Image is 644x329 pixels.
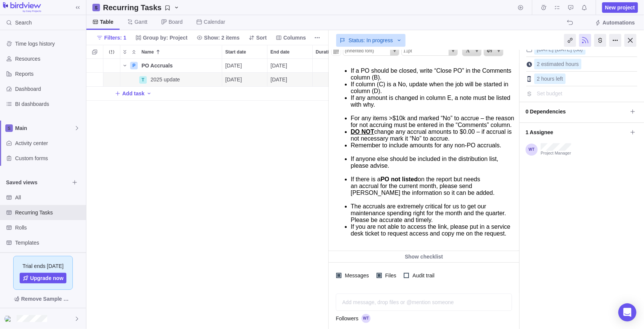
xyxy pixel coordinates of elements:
[15,224,83,231] span: Rolls
[5,314,14,323] div: Wyatt Trostle
[15,124,74,132] span: Main
[267,59,313,73] div: End date
[392,48,398,54] span: select
[537,61,579,67] span: 2 estimated hours
[271,48,290,56] span: End date
[271,76,287,83] span: [DATE]
[100,2,183,13] span: Recurring Tasks
[139,76,147,84] div: T
[538,2,549,13] span: Time logs
[86,87,569,101] div: Add New
[592,17,638,28] span: Automations
[450,48,456,54] span: select
[566,6,576,12] a: Approval requests
[382,270,398,281] span: Files
[579,34,591,47] div: Unfollow
[273,32,309,43] span: Columns
[313,59,358,73] div: Duration
[246,32,270,43] span: Sort
[538,6,549,12] a: Time logs
[316,48,334,56] span: Duration
[141,62,173,69] span: PO Accruals
[120,59,222,73] div: Name
[331,46,341,56] a: Create table
[605,4,635,11] span: New project
[256,34,267,41] span: Sort
[222,73,267,87] div: Start date
[138,45,222,58] div: Name
[89,47,100,57] span: Selection mode
[462,46,482,56] span: Current selected color is
[566,2,576,13] span: Approval requests
[115,88,144,99] span: Add task
[15,139,83,147] span: Activity center
[222,59,267,73] div: Start date
[151,76,180,83] span: 2025 update
[103,59,120,73] div: Trouble indication
[225,48,246,56] span: Start date
[329,62,518,251] iframe: Editable area. Press F10 for toolbar.
[122,90,144,97] span: Add task
[603,19,635,26] span: Automations
[312,32,323,43] span: More actions
[602,2,638,13] span: New project
[100,18,114,26] span: Table
[204,18,225,26] span: Calendar
[129,47,138,57] span: Collapse
[103,73,120,87] div: Trouble indication
[579,6,590,12] a: Notifications
[618,303,636,321] div: Open Intercom Messenger
[349,37,393,44] span: Status: In progress
[30,274,64,282] span: Upgrade now
[120,47,129,57] span: Expand
[15,100,83,108] span: BI dashboards
[222,45,267,58] div: Start date
[130,62,138,69] div: P
[194,32,243,43] span: Show: 2 items
[20,273,67,283] a: Upgrade now
[15,155,83,162] span: Custom forms
[23,262,64,270] span: Trial ends [DATE]
[329,251,519,262] div: Show checklist
[146,88,152,99] span: Add activity
[515,2,526,13] span: Start timer
[409,270,436,281] span: Audit trail
[15,70,83,78] span: Reports
[624,34,636,47] div: Close
[565,17,575,28] span: The action will be undone: changing the activity status
[343,46,390,55] input: Font Name
[541,151,571,156] span: Project Manager
[120,73,222,87] div: Name
[132,32,191,43] span: Group by: Project
[15,85,83,93] span: Dashboard
[15,55,83,63] span: Resources
[402,46,449,55] input: Font Size
[138,59,222,72] div: PO Accruals
[15,239,83,246] span: Templates
[267,73,313,87] div: End date
[526,105,627,118] span: 0 Dependencies
[271,62,287,69] span: [DATE]
[69,177,80,188] span: Browse views
[3,2,41,13] img: logo
[148,73,222,86] div: 2025 update
[15,19,32,26] span: Search
[537,90,563,96] span: Set budget
[143,34,188,41] span: Group by: Project
[336,315,358,322] span: Followers
[15,209,83,216] span: Recurring Tasks
[21,294,72,303] span: Remove Sample Data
